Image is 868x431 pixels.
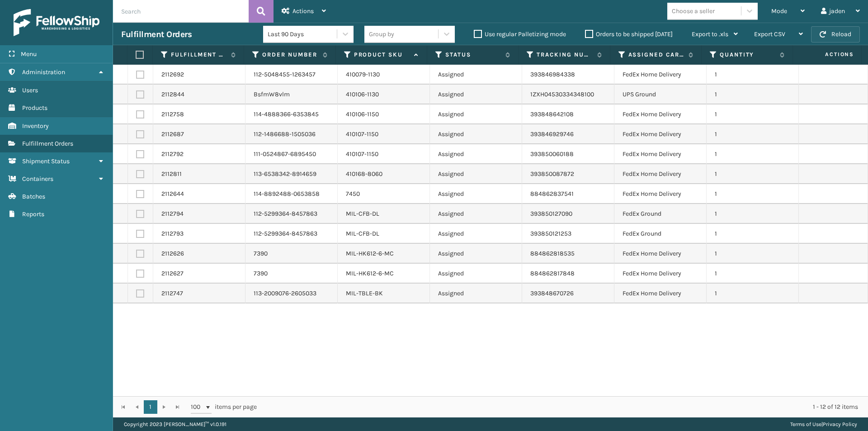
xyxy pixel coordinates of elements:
td: Assigned [430,85,522,104]
a: 2112627 [161,269,184,278]
span: Shipment Status [22,157,70,165]
td: 112-5299364-8457863 [245,204,338,224]
td: 1 [707,244,799,264]
td: 114-8892488-0653858 [245,184,338,204]
label: Product SKU [354,51,410,59]
td: Assigned [430,144,522,164]
a: 410168-8060 [346,170,382,178]
a: 393846929746 [530,130,574,138]
label: Quantity [720,51,775,59]
a: 2112644 [161,189,184,199]
a: 2112792 [161,150,184,159]
a: 410107-1150 [346,150,378,158]
span: Export to .xls [692,30,728,38]
a: 410079-1130 [346,71,380,78]
span: Users [22,86,38,94]
a: 393848670726 [530,289,574,297]
span: Export CSV [754,30,785,38]
div: Last 90 Days [268,29,338,39]
span: items per page [191,400,257,414]
img: logo [14,9,99,36]
a: 2112811 [161,170,182,179]
span: Batches [22,193,45,200]
td: 1 [707,164,799,184]
td: Assigned [430,184,522,204]
button: Reload [811,26,860,43]
a: 1ZXH04530334348100 [530,90,594,98]
td: Assigned [430,124,522,144]
a: 2112747 [161,289,183,298]
h3: Fulfillment Orders [121,29,192,40]
td: 114-4888366-6353845 [245,104,338,124]
td: 1 [707,124,799,144]
span: 100 [191,403,204,412]
td: FedEx Home Delivery [614,65,707,85]
td: 111-0524867-6895450 [245,144,338,164]
a: 2112626 [161,249,184,258]
span: Actions [292,7,314,15]
a: 410107-1150 [346,130,378,138]
span: Products [22,104,47,112]
p: Copyright 2023 [PERSON_NAME]™ v 1.0.191 [124,417,226,431]
td: FedEx Home Delivery [614,144,707,164]
label: Assigned Carrier Service [628,51,684,59]
td: 1 [707,264,799,284]
td: 1 [707,104,799,124]
label: Fulfillment Order Id [171,51,226,59]
label: Orders to be shipped [DATE] [585,30,673,38]
td: Assigned [430,244,522,264]
a: 410106-1150 [346,110,379,118]
div: Group by [369,29,394,39]
td: FedEx Ground [614,224,707,244]
td: Assigned [430,65,522,85]
td: 113-2009076-2605033 [245,284,338,303]
td: 1 [707,224,799,244]
a: MIL-HK612-6-MC [346,250,394,257]
td: FedEx Home Delivery [614,164,707,184]
td: FedEx Home Delivery [614,244,707,264]
a: 884862817848 [530,270,575,277]
a: 884862818535 [530,250,575,257]
td: FedEx Home Delivery [614,184,707,204]
td: Assigned [430,204,522,224]
label: Use regular Palletizing mode [474,30,566,38]
td: FedEx Home Delivery [614,284,707,303]
td: Assigned [430,104,522,124]
span: Mode [771,7,787,15]
a: 393850060188 [530,150,574,158]
a: 2112692 [161,70,184,79]
a: Privacy Policy [823,421,857,427]
span: Actions [796,47,859,62]
span: Fulfillment Orders [22,140,73,147]
td: BsfmW8vlm [245,85,338,104]
a: 884862837541 [530,190,574,198]
a: 2112758 [161,110,184,119]
td: 1 [707,184,799,204]
td: FedEx Home Delivery [614,104,707,124]
td: FedEx Ground [614,204,707,224]
td: Assigned [430,284,522,303]
a: MIL-CFB-DL [346,230,379,237]
div: 1 - 12 of 12 items [269,403,858,412]
span: Inventory [22,122,49,130]
label: Tracking Number [537,51,592,59]
a: 7450 [346,190,360,198]
td: UPS Ground [614,85,707,104]
a: 393850121253 [530,230,571,237]
span: Administration [22,68,65,76]
a: 2112844 [161,90,184,99]
td: 1 [707,144,799,164]
a: 393850127090 [530,210,572,218]
td: 7390 [245,244,338,264]
td: 112-5299364-8457863 [245,224,338,244]
td: 1 [707,284,799,303]
td: Assigned [430,264,522,284]
a: 393850087872 [530,170,574,178]
td: 1 [707,85,799,104]
a: 2112793 [161,229,184,238]
a: 393846984338 [530,71,575,78]
a: 1 [144,400,157,414]
label: Status [445,51,501,59]
td: 112-5048455-1263457 [245,65,338,85]
td: Assigned [430,164,522,184]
